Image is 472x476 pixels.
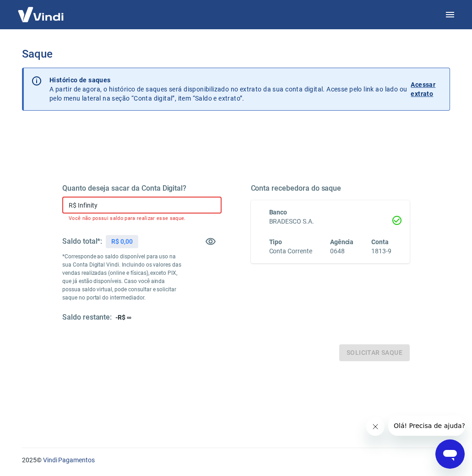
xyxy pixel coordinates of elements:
[5,6,77,14] span: Olá! Precisa de ajuda?
[22,48,450,60] h3: Saque
[371,246,391,256] h6: 1813-9
[62,252,182,302] p: *Corresponde ao saldo disponível para uso na sua Conta Digital Vindi. Incluindo os valores das ve...
[251,184,410,193] h5: Conta recebedora do saque
[11,0,71,28] img: Vindi
[49,75,407,85] p: Histórico de saques
[111,237,133,246] p: R$ 0,00
[49,75,407,103] p: A partir de agora, o histórico de saques será disponibilizado no extrato da sua conta digital. Ac...
[269,217,392,226] h6: BRADESCO S.A.
[269,246,312,256] h6: Conta Corrente
[269,238,282,246] span: Tipo
[411,80,442,98] p: Acessar extrato
[330,246,354,256] h6: 0648
[366,417,385,436] iframe: Fechar mensagem
[62,313,112,322] h5: Saldo restante:
[62,184,222,193] h5: Quanto deseja sacar da Conta Digital?
[330,238,354,246] span: Agência
[371,238,389,246] span: Conta
[62,237,102,246] h5: Saldo total*:
[388,416,465,436] iframe: Mensagem da empresa
[115,314,131,321] span: -R$ ∞
[435,439,465,469] iframe: Botão para abrir a janela de mensagens
[269,209,288,216] span: Banco
[43,456,95,464] a: Vindi Pagamentos
[69,215,215,221] p: Você não possui saldo para realizar esse saque.
[22,455,450,465] p: 2025 ©
[411,75,442,103] a: Acessar extrato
